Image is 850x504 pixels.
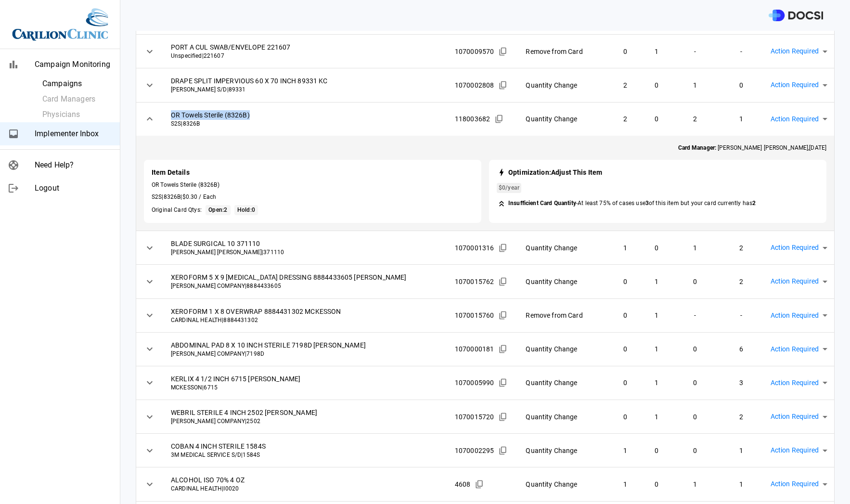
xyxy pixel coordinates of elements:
[455,412,494,422] span: 1070015720
[771,344,819,355] span: Action Required
[35,59,112,70] span: Campaign Monitoring
[671,400,719,434] td: 0
[771,377,819,388] span: Action Required
[518,467,609,501] td: Quantity Change
[671,35,719,68] td: -
[171,42,439,52] span: PORT A CUL SWAB/ENVELOPE 221607
[609,68,642,102] td: 2
[35,128,112,140] span: Implementer Inbox
[719,400,764,434] td: 2
[455,114,490,124] span: 118003682
[671,102,719,136] td: 2
[641,400,671,434] td: 1
[641,366,671,400] td: 1
[182,194,217,200] span: $0.30 / Each
[771,46,819,57] span: Action Required
[455,378,494,388] span: 1070005990
[12,8,108,41] img: Site Logo
[171,76,439,86] span: DRAPE SPLIT IMPERVIOUS 60 X 70 INCH 89331 KC
[455,479,471,489] span: 4608
[496,342,510,356] button: Copied!
[208,207,227,213] span: Open: 2
[42,78,112,90] span: Campaigns
[671,68,719,102] td: 1
[518,68,609,102] td: Quantity Change
[171,451,439,459] span: 3M MEDICAL SERVICE S/D | 1584S
[518,400,609,434] td: Quantity Change
[771,310,819,321] span: Action Required
[671,434,719,467] td: 0
[171,316,439,324] span: CARDINAL HEALTH | 8884431302
[171,110,439,120] span: OR Towels Sterile (8326B)
[671,231,719,265] td: 1
[609,102,642,136] td: 2
[609,366,642,400] td: 0
[455,47,494,56] span: 1070009570
[171,408,439,417] span: WEBRIL STERILE 4 INCH 2502 [PERSON_NAME]
[171,52,439,60] span: Unspecified | 221607
[641,467,671,501] td: 0
[678,144,716,151] strong: Card Manager:
[171,248,439,257] span: [PERSON_NAME] [PERSON_NAME] | 371110
[496,241,510,255] button: Copied!
[609,434,642,467] td: 1
[719,35,764,68] td: -
[496,308,510,323] button: Copied!
[496,375,510,390] button: Copied!
[171,485,439,493] span: CARDINAL HEALTH | I0020
[641,434,671,467] td: 0
[771,79,819,90] span: Action Required
[455,277,494,286] span: 1070015762
[508,199,756,207] span: -
[499,184,519,192] span: /year
[719,332,764,366] td: 6
[719,68,764,102] td: 0
[609,332,642,366] td: 0
[171,86,439,94] span: [PERSON_NAME] S/D | 89331
[771,276,819,287] span: Action Required
[641,298,671,332] td: 1
[641,68,671,102] td: 0
[641,265,671,298] td: 1
[671,298,719,332] td: -
[641,102,671,136] td: 0
[678,143,826,152] p: [PERSON_NAME] [PERSON_NAME] , [DATE]
[609,400,642,434] td: 0
[171,307,439,316] span: XEROFORM 1 X 8 OVERWRAP 8884431302 MCKESSON
[171,417,439,426] span: [PERSON_NAME] COMPANY | 2502
[719,434,764,467] td: 1
[171,475,439,485] span: ALCOHOL ISO 70% 4 OZ
[455,344,494,354] span: 1070000181
[609,467,642,501] td: 1
[508,168,602,176] strong: Optimization: Adjust This Item
[518,332,609,366] td: Quantity Change
[152,181,474,189] span: OR Towels Sterile (8326B)
[771,242,819,253] span: Action Required
[171,350,439,358] span: [PERSON_NAME] COMPANY | 7198D
[641,332,671,366] td: 1
[518,265,609,298] td: Quantity Change
[719,265,764,298] td: 2
[492,112,506,126] button: Copied!
[609,265,642,298] td: 0
[769,10,823,22] img: DOCSI Logo
[609,35,642,68] td: 0
[518,102,609,136] td: Quantity Change
[641,35,671,68] td: 1
[719,467,764,501] td: 1
[671,265,719,298] td: 0
[645,200,649,207] strong: 3
[237,207,255,213] span: Hold: 0
[455,80,494,90] span: 1070002808
[496,274,510,289] button: Copied!
[771,114,819,125] span: Action Required
[671,366,719,400] td: 0
[171,374,439,384] span: KERLIX 4 1/2 INCH 6715 [PERSON_NAME]
[641,231,671,265] td: 0
[496,44,510,59] button: Copied!
[719,231,764,265] td: 2
[518,366,609,400] td: Quantity Change
[455,446,494,455] span: 1070002295
[671,467,719,501] td: 1
[771,411,819,422] span: Action Required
